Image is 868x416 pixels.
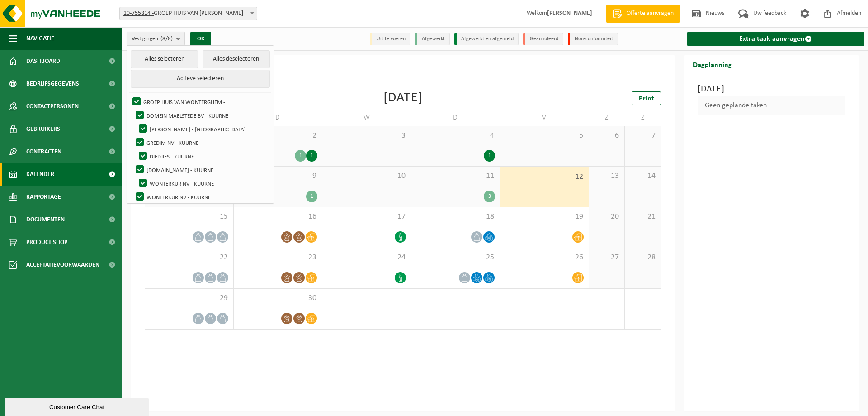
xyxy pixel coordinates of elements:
[26,163,54,186] span: Kalender
[327,212,406,222] span: 17
[150,253,229,263] span: 22
[238,293,318,303] span: 30
[500,110,589,126] td: V
[26,231,67,253] span: Product Shop
[26,27,54,50] span: Navigatie
[594,253,620,263] span: 27
[684,55,741,73] h2: Dagplanning
[625,110,661,126] td: Z
[484,150,495,162] div: 1
[123,10,154,17] tcxspan: Call 10-755814 - via 3CX
[505,172,584,182] span: 12
[137,122,270,136] label: [PERSON_NAME] - [GEOGRAPHIC_DATA]
[484,191,495,202] div: 3
[547,10,592,17] strong: [PERSON_NAME]
[120,7,257,20] span: 10-755814 - GROEP HUIS VAN WONTERGHEM
[26,208,65,231] span: Documenten
[137,177,270,190] label: WONTERKUR NV - KUURNE
[505,131,584,141] span: 5
[26,50,60,72] span: Dashboard
[416,131,495,141] span: 4
[119,7,257,20] span: 10-755814 - GROEP HUIS VAN WONTERGHEM
[523,33,563,45] li: Geannuleerd
[629,131,656,141] span: 7
[131,50,198,68] button: Alles selecteren
[26,140,61,163] span: Contracten
[639,95,654,102] span: Print
[327,171,406,181] span: 10
[234,110,323,126] td: D
[238,171,318,181] span: 9
[26,95,79,118] span: Contactpersonen
[505,212,584,222] span: 19
[134,109,270,122] label: DOMEIN MAELSTEDE BV - KUURNE
[687,32,865,46] a: Extra taak aanvragen
[131,95,270,109] label: GROEP HUIS VAN WONTERGHEM -
[150,293,229,303] span: 29
[306,150,317,162] div: 1
[322,110,411,126] td: W
[238,131,318,141] span: 2
[698,96,846,115] div: Geen geplande taken
[629,171,656,181] span: 14
[238,212,318,222] span: 16
[606,5,680,23] a: Offerte aanvragen
[416,253,495,263] span: 25
[132,32,173,46] span: Vestigingen
[416,212,495,222] span: 18
[5,396,151,416] iframe: chat widget
[137,149,270,163] label: DIEDJIES - KUURNE
[454,33,519,45] li: Afgewerkt en afgemeld
[190,32,211,46] button: OK
[26,118,60,140] span: Gebruikers
[383,91,423,105] div: [DATE]
[295,150,306,162] div: 1
[238,253,318,263] span: 23
[594,171,620,181] span: 13
[327,253,406,263] span: 24
[594,212,620,222] span: 20
[134,136,270,149] label: GREDIM NV - KUURNE
[505,253,584,263] span: 26
[370,33,410,45] li: Uit te voeren
[411,110,500,126] td: D
[698,82,846,96] h3: [DATE]
[26,186,61,208] span: Rapportage
[624,9,676,18] span: Offerte aanvragen
[131,70,270,88] button: Actieve selecteren
[632,91,661,105] a: Print
[160,36,173,42] count: (8/8)
[589,110,625,126] td: Z
[415,33,450,45] li: Afgewerkt
[629,253,656,263] span: 28
[629,212,656,222] span: 21
[127,32,185,45] button: Vestigingen(8/8)
[327,131,406,141] span: 3
[594,131,620,141] span: 6
[150,212,229,222] span: 15
[416,171,495,181] span: 11
[26,253,99,276] span: Acceptatievoorwaarden
[568,33,618,45] li: Non-conformiteit
[203,50,270,68] button: Alles deselecteren
[134,163,270,177] label: [DOMAIN_NAME] - KUURNE
[134,190,270,204] label: WONTERKUR NV - KUURNE
[306,191,317,202] div: 1
[26,72,79,95] span: Bedrijfsgegevens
